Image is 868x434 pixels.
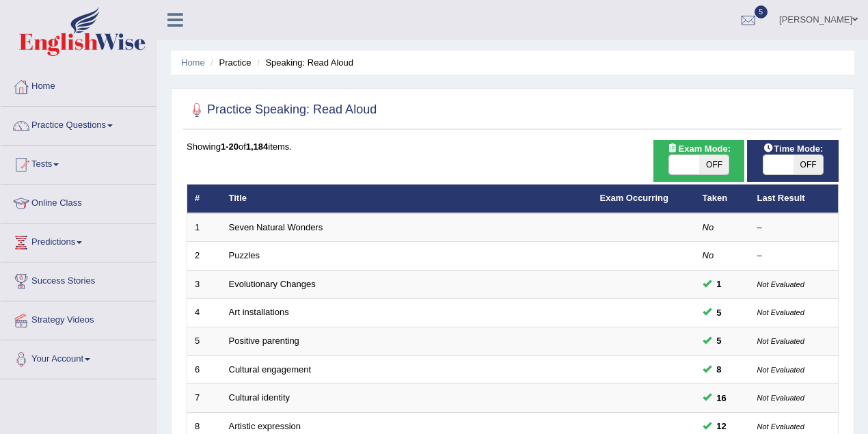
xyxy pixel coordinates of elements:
small: Not Evaluated [757,337,804,345]
span: You can still take this question [711,391,732,405]
a: Exam Occurring [600,193,668,203]
th: Taken [695,185,750,213]
td: 7 [187,384,221,413]
a: Home [1,68,157,102]
a: Cultural engagement [229,364,312,375]
td: 3 [187,270,221,299]
a: Seven Natural Wonders [229,222,323,232]
h2: Practice Speaking: Read Aloud [187,100,377,120]
a: Strategy Videos [1,301,157,336]
span: You can still take this question [711,362,727,377]
th: Last Result [750,185,839,213]
em: No [703,222,714,232]
a: Success Stories [1,262,157,297]
div: – [757,249,831,262]
a: Your Account [1,340,157,375]
b: 1,184 [246,141,269,152]
th: Title [221,185,593,213]
div: – [757,221,831,234]
small: Not Evaluated [757,280,804,288]
td: 6 [187,355,221,384]
td: 5 [187,327,221,356]
a: Evolutionary Changes [229,279,316,289]
em: No [703,250,714,260]
td: 1 [187,213,221,242]
li: Practice [207,56,251,69]
span: Time Mode: [757,141,828,156]
small: Not Evaluated [757,366,804,374]
a: Practice Questions [1,107,157,141]
span: OFF [699,155,729,174]
small: Not Evaluated [757,394,804,402]
a: Predictions [1,223,157,258]
span: You can still take this question [711,334,727,348]
a: Art installations [229,307,289,317]
div: Show exams occurring in exams [653,140,745,182]
span: OFF [794,155,824,174]
div: Showing of items. [187,140,839,153]
th: # [187,185,221,213]
span: You can still take this question [711,419,732,433]
span: You can still take this question [711,277,727,291]
a: Positive parenting [229,336,299,346]
a: Artistic expression [229,421,301,431]
span: 5 [755,5,768,18]
a: Tests [1,146,157,180]
span: Exam Mode: [662,141,735,156]
a: Cultural identity [229,392,290,403]
a: Puzzles [229,250,260,260]
li: Speaking: Read Aloud [254,56,353,69]
span: You can still take this question [711,306,727,320]
small: Not Evaluated [757,308,804,316]
small: Not Evaluated [757,422,804,431]
a: Online Class [1,185,157,219]
a: Home [181,57,205,68]
td: 2 [187,242,221,271]
b: 1-20 [221,141,239,152]
td: 4 [187,299,221,327]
